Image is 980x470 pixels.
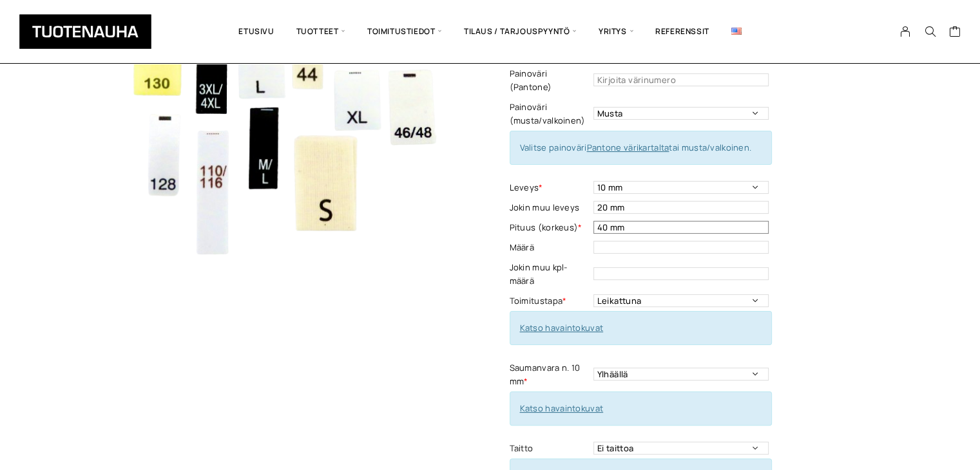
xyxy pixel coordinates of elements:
[227,10,285,53] a: Etusivu
[510,221,590,234] label: Pituus (korkeus)
[510,442,590,455] label: Taitto
[356,10,453,53] span: Toimitustiedot
[731,28,742,35] img: English
[285,10,356,53] span: Tuotteet
[510,241,590,254] label: Määrä
[510,67,590,94] label: Painoväri (Pantone)
[918,26,942,37] button: Search
[893,26,918,37] a: My Account
[520,322,604,334] a: Katso havaintokuvat
[453,10,588,53] span: Tilaus / Tarjouspyyntö
[510,181,590,194] label: Leveys
[520,142,752,153] span: Valitse painoväri tai musta/valkoinen.
[520,402,604,414] a: Katso havaintokuvat
[510,294,590,308] label: Toimitustapa
[593,73,769,86] input: Kirjoita värinumero
[510,361,590,388] label: Saumanvara n. 10 mm
[510,261,590,288] label: Jokin muu kpl-määrä
[510,100,590,127] label: Painoväri (musta/valkoinen)
[510,201,590,214] label: Jokin muu leveys
[586,142,669,153] a: Pantone värikartalta
[644,10,720,53] a: Referenssit
[948,25,961,41] a: Cart
[588,10,644,53] span: Yritys
[19,14,151,49] img: Tuotenauha Oy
